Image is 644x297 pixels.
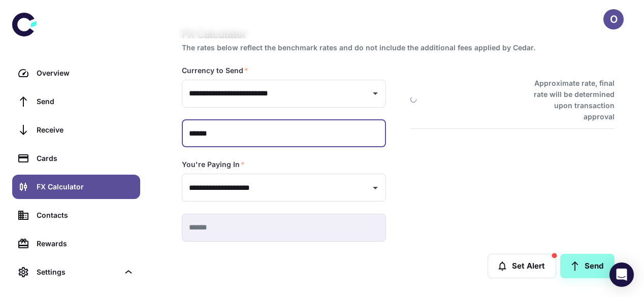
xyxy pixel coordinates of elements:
[182,159,245,170] label: You're Paying In
[37,238,134,249] div: Rewards
[37,181,134,192] div: FX Calculator
[12,175,140,199] a: FX Calculator
[368,86,382,101] button: Open
[488,254,556,278] button: Set Alert
[368,181,382,195] button: Open
[12,118,140,142] a: Receive
[12,203,140,227] a: Contacts
[12,260,140,284] div: Settings
[523,78,615,122] h6: Approximate rate, final rate will be determined upon transaction approval
[603,9,624,29] button: O
[12,89,140,114] a: Send
[37,68,134,79] div: Overview
[37,124,134,136] div: Receive
[37,210,134,221] div: Contacts
[37,153,134,164] div: Cards
[560,254,615,278] a: Send
[12,232,140,256] a: Rewards
[182,65,248,76] label: Currency to Send
[12,61,140,85] a: Overview
[12,146,140,171] a: Cards
[37,96,134,107] div: Send
[609,262,634,287] div: Open Intercom Messenger
[37,267,119,278] div: Settings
